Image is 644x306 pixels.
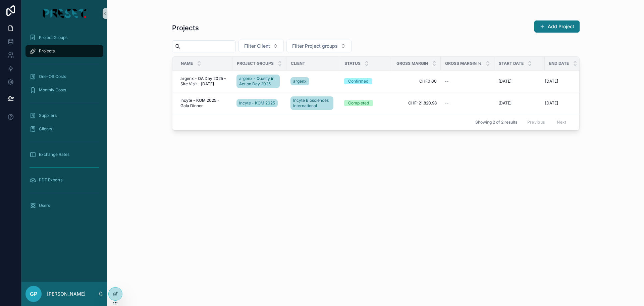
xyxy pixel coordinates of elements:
span: Project Groups [39,35,67,40]
button: Select Button [286,40,352,52]
a: Incyte - KOM 2025 - Gala Dinner [180,98,228,108]
span: Status [344,61,361,66]
div: scrollable content [21,27,107,220]
a: argenx - QA Day 2025 - Site Visit - [DATE] [180,76,228,87]
a: Clients [25,123,103,135]
p: [PERSON_NAME] [47,291,86,297]
a: Project Groups [25,32,103,44]
a: Exchange Rates [25,148,103,161]
span: GP [30,290,37,298]
span: [DATE] [498,79,512,84]
span: argenx - Quality in Action Day 2025 [239,76,277,87]
span: Incyte - KOM 2025 [239,100,275,106]
a: argenx [290,77,309,85]
span: -- [445,79,449,84]
span: Gross Margin % [445,61,482,66]
span: Incyte Biosciences International [293,98,331,108]
a: CHF0.00 [394,79,437,84]
a: [DATE] [498,100,541,106]
span: End Date [549,61,569,66]
a: Incyte Biosciences International [290,95,336,111]
span: [DATE] [545,79,558,84]
a: argenx - Quality in Action Day 2025 [236,73,282,89]
span: Users [39,203,50,208]
a: Monthly Costs [25,84,103,96]
a: Completed [344,100,386,106]
span: argenx [293,79,307,84]
a: argenx [290,76,336,87]
span: Client [291,61,305,66]
span: Filter Project groups [292,43,338,49]
span: Monthly Costs [39,87,66,93]
div: Confirmed [348,78,368,84]
span: PDF Exports [39,177,62,183]
a: Incyte Biosciences International [290,96,333,110]
span: Projects [39,48,55,54]
button: Add Project [534,20,580,33]
span: Filter Client [244,43,270,49]
a: Confirmed [344,78,386,84]
span: [DATE] [498,100,512,106]
span: Gross Margin [396,61,428,66]
a: CHF-21,820.98 [394,100,437,106]
a: argenx - Quality in Action Day 2025 [236,75,280,88]
img: App logo [41,8,88,19]
a: PDF Exports [25,174,103,186]
span: Exchange Rates [39,152,69,157]
a: Projects [25,45,103,57]
span: [DATE] [545,100,558,106]
a: Users [25,200,103,212]
a: Suppliers [25,110,103,122]
span: -- [445,100,449,106]
span: Showing 2 of 2 results [475,120,517,125]
a: -- [445,100,490,106]
span: Name [181,61,193,66]
a: Incyte - KOM 2025 [236,98,282,108]
span: Project groups [237,61,274,66]
span: Start Date [499,61,524,66]
button: Select Button [238,40,284,52]
span: One-Off Costs [39,74,66,79]
div: Completed [348,100,369,106]
a: -- [445,79,490,84]
a: Incyte - KOM 2025 [236,99,278,107]
h1: Projects [172,23,199,33]
span: Suppliers [39,113,57,118]
a: [DATE] [545,100,587,106]
span: Clients [39,126,52,132]
a: [DATE] [498,79,541,84]
a: One-Off Costs [25,71,103,83]
a: [DATE] [545,79,587,84]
